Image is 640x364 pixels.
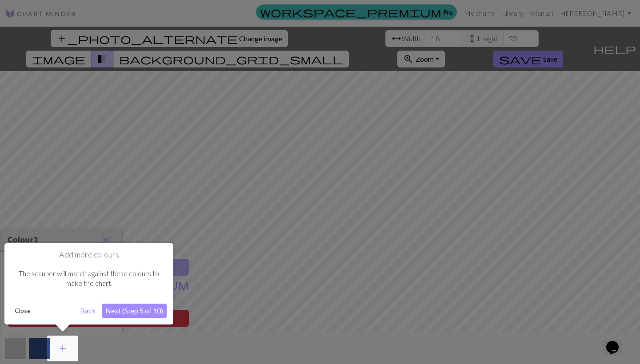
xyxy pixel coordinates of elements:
[11,304,34,317] button: Close
[76,304,100,318] button: Back
[11,260,167,297] div: The scanner will match against these colours to make the chart.
[4,243,173,324] div: Add more colours
[102,304,167,318] button: Next (Step 5 of 10)
[11,250,167,260] h1: Add more colours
